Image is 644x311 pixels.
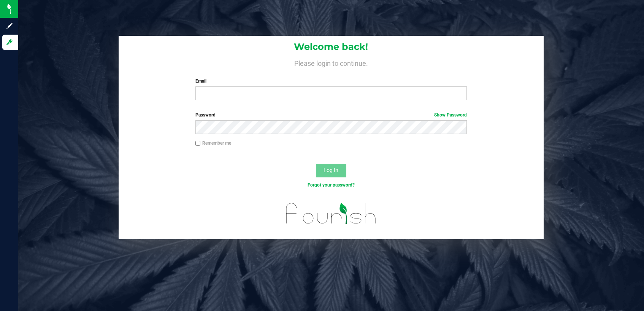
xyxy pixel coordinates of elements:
[6,22,13,30] inline-svg: Sign up
[324,167,338,173] span: Log In
[316,164,346,177] button: Log In
[195,78,467,85] label: Email
[278,196,384,231] img: flourish_logo.svg
[195,140,231,147] label: Remember me
[195,112,216,118] span: Password
[6,38,13,46] inline-svg: Log in
[119,58,543,67] h4: Please login to continue.
[434,112,467,118] a: Show Password
[308,182,355,188] a: Forgot your password?
[195,141,201,146] input: Remember me
[119,42,543,52] h1: Welcome back!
